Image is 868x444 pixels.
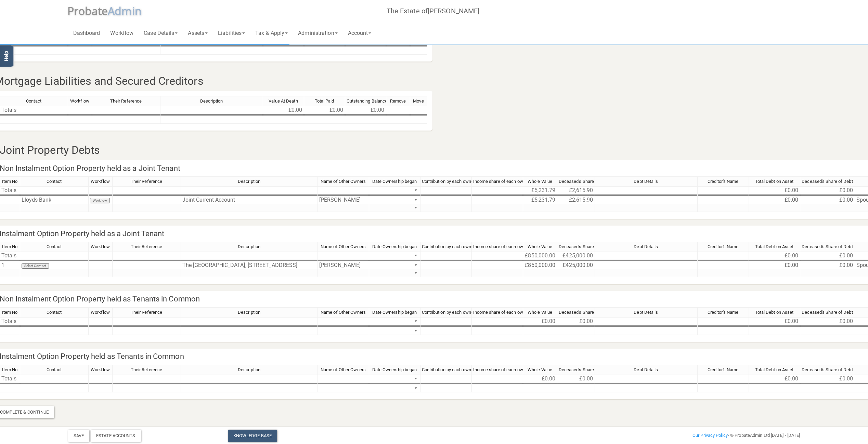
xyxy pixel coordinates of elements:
[90,198,110,203] button: Workflow
[523,375,557,383] td: £0.00
[708,244,739,249] span: Creditor's Name
[634,310,658,315] span: Debt Details
[318,261,369,269] td: [PERSON_NAME]
[181,261,318,269] td: The [GEOGRAPHIC_DATA], [STREET_ADDRESS]
[250,22,293,44] a: Tax & Apply
[523,261,557,269] td: £850,000.00
[755,310,794,315] span: Total Debt on Asset
[213,22,250,44] a: Liabilities
[473,310,530,315] span: Income share of each owner
[422,244,475,249] span: Contribution by each owner
[68,430,89,442] button: Save
[238,367,260,372] span: Description
[70,98,89,104] span: Workflow
[802,179,853,184] span: Deceased's Share of Debt
[47,179,62,184] span: Contact
[473,244,530,249] span: Income share of each owner
[559,310,594,315] span: Deceased's Share
[559,179,594,184] span: Deceased's Share
[692,433,728,438] a: Our Privacy Policy
[47,367,62,372] span: Contact
[802,367,853,372] span: Deceased's Share of Debt
[372,367,417,372] span: Date Ownership began
[557,196,595,204] td: £2,615.90
[413,318,419,325] div: ▼
[473,179,530,184] span: Income share of each owner
[372,244,417,249] span: Date Ownership began
[523,317,557,325] td: £0.00
[528,310,552,315] span: Whole Value
[321,244,366,249] span: Name of Other Owners
[2,367,18,372] span: Item No
[91,244,110,249] span: Workflow
[413,98,424,104] span: Move
[372,310,417,315] span: Date Ownership began
[557,317,595,325] td: £0.00
[238,179,260,184] span: Description
[115,3,141,18] span: dmin
[413,375,419,382] div: ▼
[183,22,213,44] a: Assets
[749,186,800,194] td: £0.00
[2,310,18,315] span: Item No
[708,179,739,184] span: Creditor's Name
[105,22,139,44] a: Workflow
[708,310,739,315] span: Creditor's Name
[802,310,853,315] span: Deceased's Share of Debt
[2,179,18,184] span: Item No
[559,367,594,372] span: Deceased's Share
[802,244,853,249] span: Deceased's Share of Debt
[263,106,304,114] td: £0.00
[372,179,417,184] span: Date Ownership began
[413,385,419,392] div: ▼
[304,106,345,114] td: £0.00
[755,367,794,372] span: Total Debt on Asset
[523,186,557,194] td: £5,231.79
[343,22,377,44] a: Account
[321,179,366,184] span: Name of Other Owners
[557,186,595,194] td: £2,615.90
[422,179,475,184] span: Contribution by each owner
[557,375,595,383] td: £0.00
[200,98,223,104] span: Description
[108,3,142,18] span: A
[413,196,419,203] div: ▼
[749,317,800,325] td: £0.00
[800,261,855,269] td: £0.00
[91,310,110,315] span: Workflow
[181,196,318,204] td: Joint Current Account
[321,310,366,315] span: Name of Other Owners
[800,252,855,260] td: £0.00
[131,244,163,249] span: Their Reference
[47,310,62,315] span: Contact
[91,179,110,184] span: Workflow
[523,252,557,260] td: £850,000.00
[473,367,530,372] span: Income share of each owner
[269,98,298,104] span: Value At Death
[345,106,386,114] td: £0.00
[800,196,855,204] td: £0.00
[528,179,552,184] span: Whole Value
[800,186,855,194] td: £0.00
[749,252,800,260] td: £0.00
[755,179,794,184] span: Total Debt on Asset
[557,261,595,269] td: £425,000.00
[413,261,419,269] div: ▼
[749,196,800,204] td: £0.00
[321,367,366,372] span: Name of Other Owners
[91,430,141,442] div: Estate Accounts
[800,317,855,325] td: £0.00
[422,310,475,315] span: Contribution by each owner
[557,252,595,260] td: £425,000.00
[131,179,163,184] span: Their Reference
[528,367,552,372] span: Whole Value
[800,375,855,383] td: £0.00
[67,3,108,18] span: P
[68,22,105,44] a: Dashboard
[131,310,163,315] span: Their Reference
[755,244,794,249] span: Total Debt on Asset
[91,367,110,372] span: Workflow
[523,196,557,204] td: £5,231.79
[238,244,260,249] span: Description
[2,244,18,249] span: Item No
